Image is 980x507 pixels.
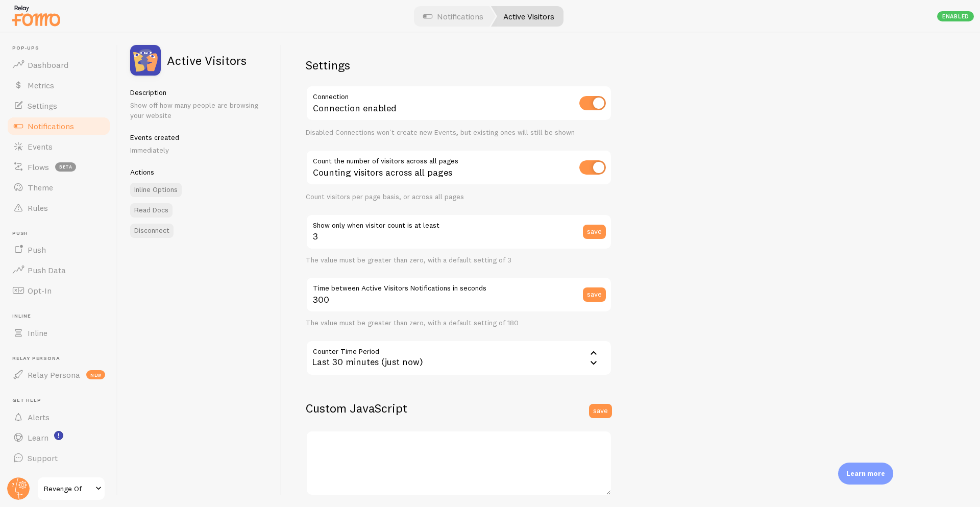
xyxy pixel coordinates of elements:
span: Get Help [12,397,111,404]
a: Metrics [6,75,111,95]
div: Connection enabled [306,85,612,123]
button: Disconnect [130,224,174,238]
a: Events [6,136,111,157]
img: fomo-relay-logo-orange.svg [11,3,62,29]
label: Show only when visitor count is at least [306,214,612,231]
a: Settings [6,95,111,116]
span: Opt-In [28,285,52,296]
span: beta [55,162,76,172]
img: fomo_icons_pageviews.svg [130,45,161,76]
span: new [86,370,105,379]
a: Read Docs [130,203,173,218]
h2: Active Visitors [167,54,247,66]
a: Push [6,239,111,260]
span: Theme [28,182,53,192]
a: Notifications [6,116,111,136]
h5: Description [130,88,268,97]
a: Inline [6,323,111,343]
span: Pop-ups [12,45,111,52]
span: Push [28,245,46,255]
a: Relay Persona new [6,365,111,385]
h2: Settings [306,57,612,73]
div: Last 30 minutes (just now) [306,340,612,376]
div: The value must be greater than zero, with a default setting of 3 [306,256,612,265]
span: Notifications [28,121,74,131]
h2: Custom JavaScript [306,400,612,416]
p: Show off how many people are browsing your website [130,100,268,120]
div: Learn more [838,463,893,485]
span: Relay Persona [12,355,111,362]
span: Revenge Of [44,482,92,495]
a: Learn [6,427,111,448]
p: Learn more [846,469,885,478]
button: save [583,287,606,302]
h5: Events created [130,133,268,142]
a: Support [6,448,111,468]
a: Inline Options [130,183,182,197]
p: Immediately [130,145,268,155]
span: Support [28,453,58,463]
span: Rules [28,203,48,213]
input: 180 [306,277,612,312]
a: Alerts [6,407,111,427]
span: Push [12,230,111,237]
a: Flows beta [6,157,111,177]
span: Dashboard [28,60,68,70]
span: Push Data [28,265,66,275]
a: Dashboard [6,55,111,75]
a: Rules [6,198,111,218]
a: Opt-In [6,280,111,301]
div: Count visitors per page basis, or across all pages [306,192,612,202]
svg: <p>Watch New Feature Tutorials!</p> [54,431,63,440]
a: Revenge Of [37,476,106,501]
span: Flows [28,162,49,172]
a: Push Data [6,260,111,280]
span: Metrics [28,80,54,90]
div: The value must be greater than zero, with a default setting of 180 [306,319,612,328]
span: Relay Persona [28,370,80,380]
label: Time between Active Visitors Notifications in seconds [306,277,612,294]
span: Inline [12,313,111,320]
span: Settings [28,101,57,111]
div: Counting visitors across all pages [306,150,612,187]
h5: Actions [130,167,268,177]
a: Theme [6,177,111,198]
button: save [589,404,612,418]
input: 3 [306,214,612,250]
span: Events [28,141,53,152]
span: Inline [28,328,47,338]
span: Learn [28,432,48,443]
button: save [583,225,606,239]
div: Disabled Connections won't create new Events, but existing ones will still be shown [306,128,612,137]
span: Alerts [28,412,50,422]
